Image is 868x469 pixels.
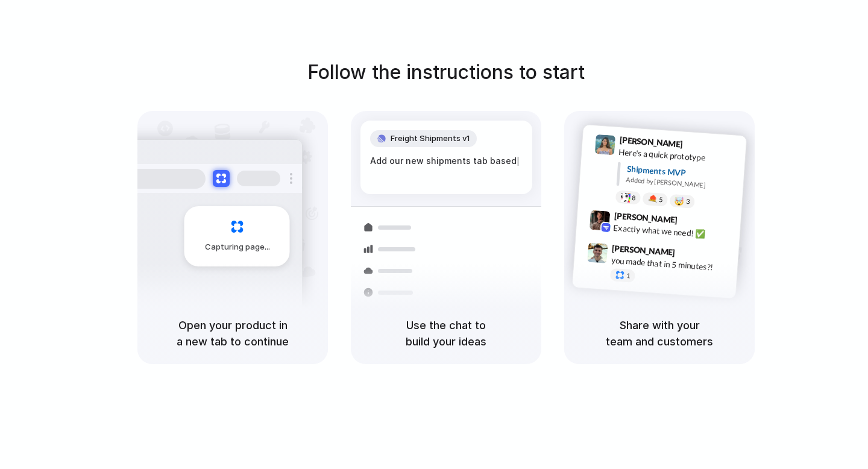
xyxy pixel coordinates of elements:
[579,317,740,350] h5: Share with your team and customers
[626,163,738,183] div: Shipments MVP
[626,175,737,192] div: Added by [PERSON_NAME]
[687,139,711,154] span: 9:41 AM
[611,254,731,274] div: you made that in 5 minutes?!
[626,272,631,279] span: 1
[659,197,663,203] span: 5
[619,133,683,151] span: [PERSON_NAME]
[614,209,678,227] span: [PERSON_NAME]
[686,198,690,205] span: 3
[618,146,739,166] div: Here's a quick prototype
[205,241,272,253] span: Capturing page
[613,221,734,242] div: Exactly what we need! ✅
[517,156,520,166] span: |
[632,195,636,201] span: 8
[370,154,523,168] div: Add our new shipments tab based
[152,317,313,350] h5: Open your product in a new tab to continue
[307,58,585,87] h1: Follow the instructions to start
[612,242,676,259] span: [PERSON_NAME]
[391,133,470,145] span: Freight Shipments v1
[365,317,527,350] h5: Use the chat to build your ideas
[679,247,703,262] span: 9:47 AM
[675,197,685,206] div: 🤯
[681,215,706,229] span: 9:42 AM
